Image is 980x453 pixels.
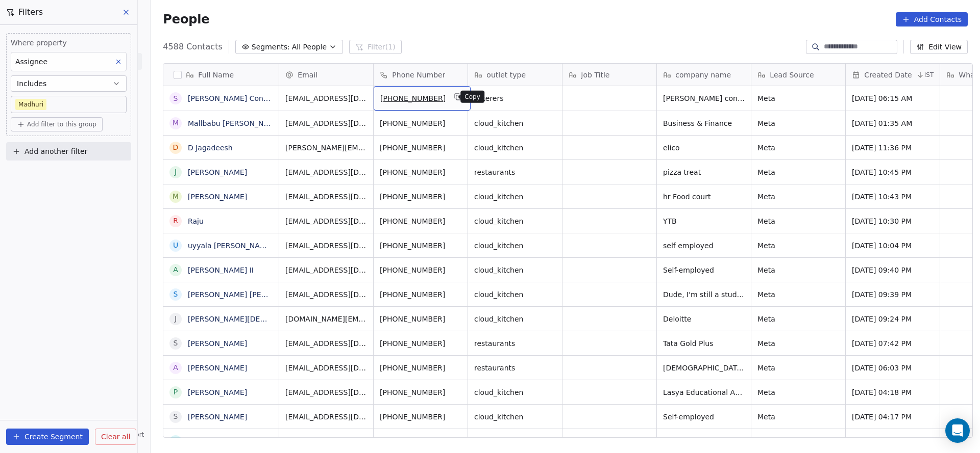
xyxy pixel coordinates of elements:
[757,265,839,275] span: Meta
[852,118,934,128] span: [DATE] 01:35 AM
[188,119,282,127] a: Mallbabu [PERSON_NAME]
[163,64,279,86] div: Full Name
[163,41,222,53] span: 4588 Contacts
[173,142,179,153] div: D
[852,143,934,153] span: [DATE] 11:36 PM
[174,411,178,422] div: S
[279,64,373,86] div: Email
[380,192,461,202] span: [PHONE_NUMBER]
[380,216,461,226] span: [PHONE_NUMBER]
[663,241,745,251] span: self employed
[757,412,839,422] span: Meta
[198,70,234,80] span: Full Name
[474,265,556,275] span: cloud_kitchen
[380,387,461,397] span: [PHONE_NUMBER]
[852,241,934,251] span: [DATE] 10:04 PM
[852,436,934,446] span: [DATE] 04:11 PM
[188,290,309,299] a: [PERSON_NAME] [PERSON_NAME]
[464,93,480,101] p: Copy
[852,216,934,226] span: [DATE] 10:30 PM
[474,241,556,251] span: cloud_kitchen
[285,412,367,422] span: [EMAIL_ADDRESS][DOMAIN_NAME]
[663,167,745,177] span: pizza treat
[846,64,940,86] div: Created DateIST
[173,216,178,226] div: R
[285,338,367,349] span: [EMAIL_ADDRESS][DOMAIN_NAME]
[945,418,970,443] div: Open Intercom Messenger
[173,240,178,251] div: u
[174,264,179,275] div: A
[474,93,556,103] span: caterers
[285,143,367,153] span: [PERSON_NAME][EMAIL_ADDRESS][PERSON_NAME][DOMAIN_NAME]
[285,216,367,226] span: [EMAIL_ADDRESS][DOMAIN_NAME]
[663,289,745,300] span: Dude, I'm still a student. ;)
[163,86,279,438] div: grid
[285,93,367,103] span: [EMAIL_ADDRESS][DOMAIN_NAME]
[188,242,273,250] a: uyyala [PERSON_NAME]
[474,314,556,324] span: cloud_kitchen
[188,193,247,201] a: [PERSON_NAME]
[349,40,402,54] button: Filter(1)
[174,387,178,397] div: P
[757,241,839,251] span: Meta
[474,338,556,349] span: restaurants
[852,167,934,177] span: [DATE] 10:45 PM
[285,314,367,324] span: [DOMAIN_NAME][EMAIL_ADDRESS][DOMAIN_NAME]
[663,363,745,373] span: [DEMOGRAPHIC_DATA] STORES
[188,413,247,421] a: [PERSON_NAME]
[173,436,178,446] div: Ҝ
[188,437,216,445] a: Ҝ𓂀𝘴ꪀꪖ
[852,265,934,275] span: [DATE] 09:40 PM
[380,241,461,251] span: [PHONE_NUMBER]
[474,387,556,397] span: cloud_kitchen
[252,42,290,52] span: Segments:
[174,93,178,104] div: S
[663,192,745,202] span: hr Food court
[474,118,556,128] span: cloud_kitchen
[864,70,912,80] span: Created Date
[285,241,367,251] span: [EMAIL_ADDRESS][DOMAIN_NAME]
[292,42,327,52] span: All People
[188,94,288,102] a: [PERSON_NAME] Containers
[188,144,233,152] a: D Jagadeesh
[663,93,745,103] span: [PERSON_NAME] constructions
[188,315,333,323] a: [PERSON_NAME][DEMOGRAPHIC_DATA]..
[474,289,556,300] span: cloud_kitchen
[188,168,247,176] a: [PERSON_NAME]
[663,387,745,397] span: Lasya Educational And Welfare Society
[474,143,556,153] span: cloud_kitchen
[174,289,178,300] div: S
[757,387,839,397] span: Meta
[757,93,839,103] span: Meta
[663,118,745,128] span: Business & Finance
[380,143,461,153] span: [PHONE_NUMBER]
[380,436,461,446] span: [PHONE_NUMBER]
[663,412,745,422] span: Self-employed
[757,167,839,177] span: Meta
[474,412,556,422] span: cloud_kitchen
[380,265,461,275] span: [PHONE_NUMBER]
[757,216,839,226] span: Meta
[757,314,839,324] span: Meta
[285,167,367,177] span: [EMAIL_ADDRESS][DOMAIN_NAME]
[380,118,461,128] span: [PHONE_NUMBER]
[757,143,839,153] span: Meta
[285,363,367,373] span: [EMAIL_ADDRESS][DOMAIN_NAME]
[757,338,839,349] span: Meta
[852,387,934,397] span: [DATE] 04:18 PM
[757,363,839,373] span: Meta
[188,388,247,396] a: [PERSON_NAME]
[163,12,209,27] span: People
[852,338,934,349] span: [DATE] 07:42 PM
[173,118,179,128] div: M
[380,338,461,349] span: [PHONE_NUMBER]
[380,289,461,300] span: [PHONE_NUMBER]
[486,70,526,80] span: outlet type
[663,338,745,349] span: Tata Gold Plus
[380,363,461,373] span: [PHONE_NUMBER]
[663,143,745,153] span: elico
[468,64,562,86] div: outlet type
[757,436,839,446] span: Meta
[380,412,461,422] span: [PHONE_NUMBER]
[852,192,934,202] span: [DATE] 10:43 PM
